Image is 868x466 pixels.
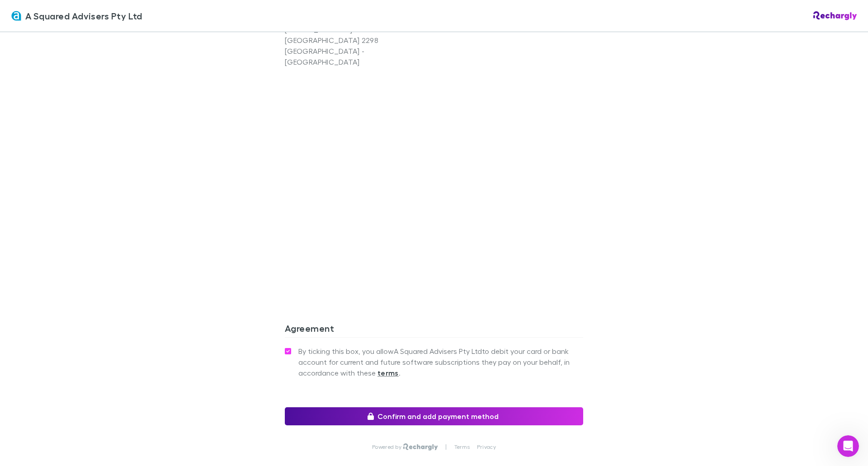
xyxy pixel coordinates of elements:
[25,9,142,23] span: A Squared Advisers Pty Ltd
[285,407,583,425] button: Confirm and add payment method
[11,10,22,21] img: A Squared Advisers Pty Ltd's Logo
[403,443,438,451] img: Rechargly Logo
[298,346,583,378] span: By ticking this box, you allow A Squared Advisers Pty Ltd to debit your card or bank account for ...
[477,443,496,451] a: Privacy
[445,443,447,451] p: |
[377,368,399,377] strong: terms
[372,443,403,451] p: Powered by
[285,46,434,67] p: [GEOGRAPHIC_DATA] - [GEOGRAPHIC_DATA]
[837,435,859,457] iframe: Intercom live chat
[285,35,434,46] p: [GEOGRAPHIC_DATA] 2298
[454,443,470,451] a: Terms
[283,73,585,281] iframe: Secure address input frame
[285,323,583,337] h3: Agreement
[813,11,857,20] img: Rechargly Logo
